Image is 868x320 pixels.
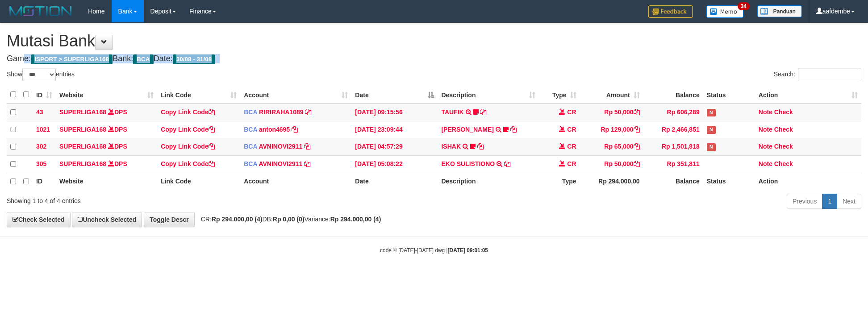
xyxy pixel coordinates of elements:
a: Next [837,194,861,209]
th: Balance [643,86,703,104]
a: SUPERLIGA168 [59,108,106,116]
span: CR [567,160,576,167]
a: Uncheck Selected [72,212,142,227]
th: Balance [643,173,703,190]
th: Link Code: activate to sort column ascending [157,86,240,104]
span: Has Note [707,143,716,151]
a: Note [759,126,772,133]
a: Note [759,108,772,116]
a: SUPERLIGA168 [59,160,106,167]
td: Rp 606,289 [643,104,703,121]
th: Date [351,173,438,190]
th: Link Code [157,173,240,190]
a: Check Selected [7,212,71,227]
a: 1 [822,194,837,209]
strong: Rp 294.000,00 (4) [212,216,263,223]
th: Account [240,173,351,190]
a: Copy Rp 50,000 to clipboard [634,160,640,167]
th: Date: activate to sort column descending [351,86,438,104]
td: Rp 351,811 [643,156,703,173]
th: Rp 294.000,00 [580,173,643,190]
label: Search: [774,68,861,81]
td: [DATE] 05:08:22 [351,156,438,173]
img: Button%20Memo.svg [706,5,744,18]
span: CR: DB: Variance: [196,216,381,223]
td: Rp 50,000 [580,156,643,173]
td: [DATE] 09:15:56 [351,104,438,121]
strong: Rp 294.000,00 (4) [330,216,381,223]
img: Feedback.jpg [648,5,693,18]
a: Check [774,108,793,116]
a: Copy AVNINOVI2911 to clipboard [304,143,310,150]
a: EKO SULISTIONO [441,160,495,167]
input: Search: [798,68,861,81]
th: Status [703,173,755,190]
small: code © [DATE]-[DATE] dwg | [380,247,488,254]
span: BCA [133,54,153,64]
h1: Mutasi Bank [7,32,861,50]
a: AVNINOVI2911 [259,160,302,167]
td: DPS [56,104,157,121]
th: ID [33,173,56,190]
a: Copy Link Code [161,126,215,133]
td: DPS [56,138,157,156]
th: Status [703,86,755,104]
th: Description: activate to sort column ascending [438,86,538,104]
th: Amount: activate to sort column ascending [580,86,643,104]
a: ISHAK [441,143,461,150]
span: 305 [36,160,46,167]
a: Note [759,160,772,167]
span: ISPORT > SUPERLIGA168 [31,54,113,64]
a: Copy ISHAK to clipboard [477,143,484,150]
strong: [DATE] 09:01:05 [448,247,488,254]
img: MOTION_logo.png [7,4,75,18]
a: Toggle Descr [144,212,195,227]
span: BCA [244,126,257,133]
h4: Game: Bank: Date: [7,54,861,63]
span: CR [567,126,576,133]
th: Account: activate to sort column ascending [240,86,351,104]
span: BCA [244,160,257,167]
th: Website: activate to sort column ascending [56,86,157,104]
a: Copy Rp 65,000 to clipboard [634,143,640,150]
a: AVNINOVI2911 [259,143,302,150]
a: Copy RIRIRAHA1089 to clipboard [305,108,311,116]
strong: Rp 0,00 (0) [273,216,305,223]
td: [DATE] 23:09:44 [351,121,438,138]
span: CR [567,143,576,150]
a: Note [759,143,772,150]
a: Copy TAUFIK to clipboard [480,108,486,116]
a: Copy anton4695 to clipboard [292,126,298,133]
td: Rp 1,501,818 [643,138,703,156]
img: panduan.png [757,5,802,17]
a: anton4695 [259,126,290,133]
a: TAUFIK [441,108,463,116]
td: DPS [56,121,157,138]
a: Previous [787,194,822,209]
span: CR [567,108,576,116]
a: SUPERLIGA168 [59,143,106,150]
a: Copy SRI BASUKI to clipboard [510,126,517,133]
span: BCA [244,143,257,150]
td: Rp 65,000 [580,138,643,156]
td: Rp 129,000 [580,121,643,138]
td: DPS [56,156,157,173]
th: ID: activate to sort column ascending [33,86,56,104]
th: Website [56,173,157,190]
div: Showing 1 to 4 of 4 entries [7,193,355,205]
span: 43 [36,108,43,116]
span: Has Note [707,109,716,116]
td: Rp 2,466,851 [643,121,703,138]
th: Description [438,173,538,190]
span: 302 [36,143,46,150]
th: Type: activate to sort column ascending [539,86,580,104]
a: Copy Rp 50,000 to clipboard [634,108,640,116]
span: 30/08 - 31/08 [173,54,216,64]
span: Has Note [707,126,716,133]
a: Check [774,126,793,133]
td: [DATE] 04:57:29 [351,138,438,156]
th: Type [539,173,580,190]
span: BCA [244,108,257,116]
a: Copy AVNINOVI2911 to clipboard [304,160,310,167]
span: 34 [738,2,750,10]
